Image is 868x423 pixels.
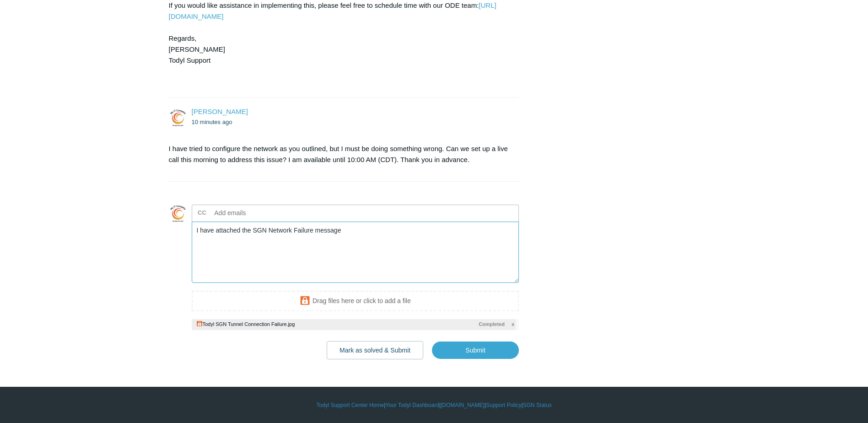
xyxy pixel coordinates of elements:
div: | | | | [169,401,700,409]
input: Add emails [211,206,309,220]
a: Your Todyl Dashboard [385,401,439,409]
time: 09/03/2025, 08:31 [192,119,232,125]
span: x [512,320,514,328]
span: Completed [479,320,505,328]
textarea: Add your reply [192,222,519,283]
p: I have tried to configure the network as you outlined, but I must be doing something wrong. Can w... [169,143,510,165]
a: Support Policy [486,401,521,409]
a: [URL][DOMAIN_NAME] [169,1,496,20]
a: SGN Status [523,401,552,409]
span: Donald Howard [192,108,248,115]
a: [DOMAIN_NAME] [441,401,485,409]
a: [PERSON_NAME] [192,108,248,115]
a: Todyl Support Center Home [316,401,384,409]
input: Submit [432,342,519,359]
label: CC [198,206,206,220]
button: Mark as solved & Submit [327,341,423,359]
